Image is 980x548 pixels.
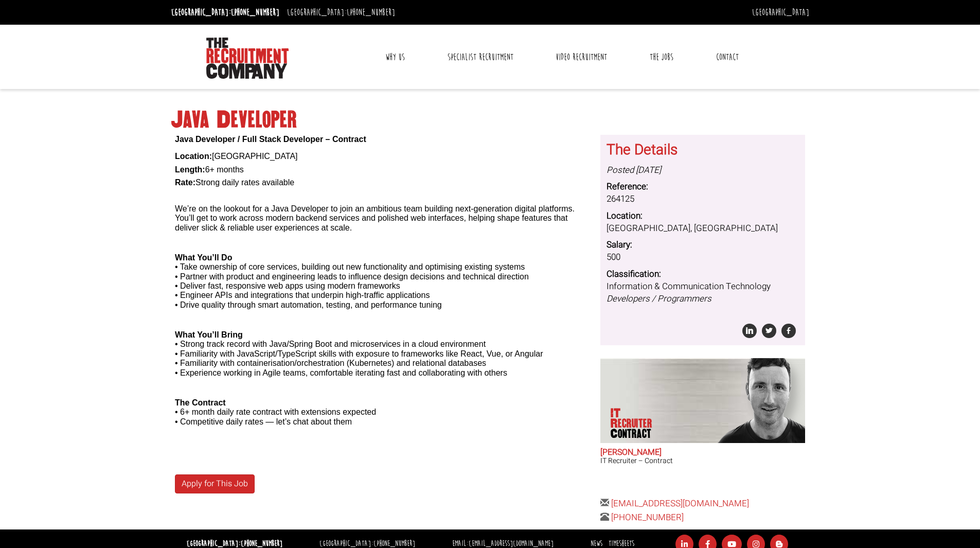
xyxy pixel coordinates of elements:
[195,178,294,187] span: Strong daily rates available
[175,135,366,144] span: Java Developer / Full Stack Developer – Contract
[175,253,232,262] span: What You’ll Do
[175,262,529,309] span: • Take ownership of core services, building out new functionality and optimising existing systems...
[175,152,298,174] span: [GEOGRAPHIC_DATA] 6+ months
[611,429,664,439] span: Contract
[607,268,799,280] dt: Classification:
[600,448,805,457] h2: [PERSON_NAME]
[378,44,413,70] a: Why Us
[607,143,799,158] h3: The Details
[175,474,255,493] a: Apply for This Job
[708,44,746,70] a: Contact
[611,497,749,510] a: [EMAIL_ADDRESS][DOMAIN_NAME]
[607,280,799,306] dd: Information & Communication Technology
[175,204,575,232] span: We’re on the lookout for a Java Developer to join an ambitious team building next-generation digi...
[171,111,809,129] h1: Java Developer
[175,178,195,187] span: Rate:
[175,330,243,339] span: What You’ll Bring
[752,7,809,18] a: [GEOGRAPHIC_DATA]
[169,4,282,21] li: [GEOGRAPHIC_DATA]:
[607,210,799,222] dt: Location:
[706,358,805,443] img: Ross Irwin does IT Recruiter Contract
[611,408,664,439] p: IT Recruiter
[175,340,543,377] span: • Strong track record with Java/Spring Boot and microservices in a cloud environment • Familiarit...
[642,44,681,70] a: The Jobs
[607,164,661,176] i: Posted [DATE]
[175,165,205,174] b: Length:
[600,457,805,465] h3: IT Recruiter – Contract
[607,292,711,305] i: Developers / Programmers
[175,408,376,426] span: • 6+ month daily rate contract with extensions expected • Competitive daily rates — let’s chat ab...
[548,44,615,70] a: Video Recruitment
[347,7,395,18] a: [PHONE_NUMBER]
[206,38,289,79] img: The Recruitment Company
[611,511,684,524] a: [PHONE_NUMBER]
[607,222,799,235] dd: [GEOGRAPHIC_DATA], [GEOGRAPHIC_DATA]
[175,398,226,407] span: The Contract
[607,251,799,263] dd: 500
[175,152,212,161] span: Location:
[231,7,279,18] a: [PHONE_NUMBER]
[607,239,799,251] dt: Salary:
[440,44,521,70] a: Specialist Recruitment
[607,181,799,193] dt: Reference:
[607,193,799,205] dd: 264125
[284,4,398,21] li: [GEOGRAPHIC_DATA]:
